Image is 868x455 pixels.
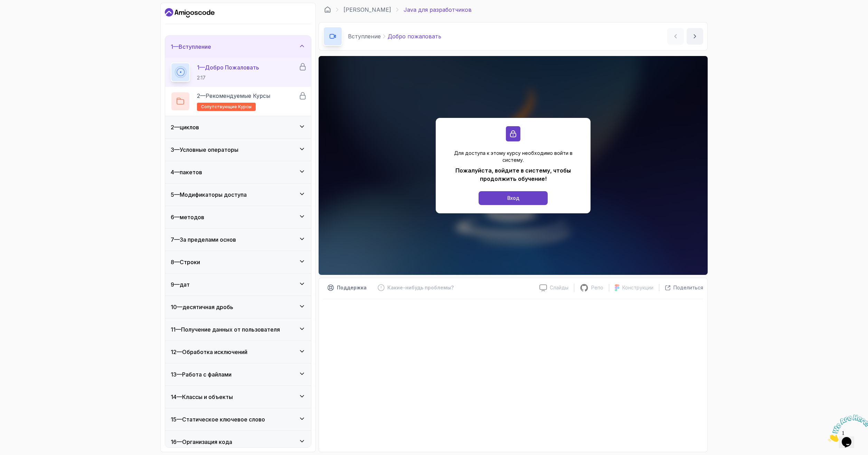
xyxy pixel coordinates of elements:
ya-tr-span: — [174,191,180,198]
ya-tr-span: 12 [171,349,177,355]
ya-tr-span: Поддержка [337,285,367,290]
button: 11—Получение данных от пользователя [165,318,311,341]
ya-tr-span: Пожалуйста, войдите в систему, чтобы продолжить обучение! [455,167,571,182]
ya-tr-span: Слайды [550,284,568,291]
ya-tr-span: Поделиться [673,284,703,291]
button: 7—За пределами основ [165,229,311,251]
ya-tr-span: За пределами основ [180,236,236,243]
button: 1—Вступление [165,36,311,58]
button: 2—циклов [165,116,311,138]
ya-tr-span: Вход [507,195,519,201]
ya-tr-span: — [174,259,180,266]
button: Кнопка Поддержки [323,282,371,293]
button: 8—Строки [165,251,311,273]
button: предыдущее содержание [667,28,684,45]
button: 5—Модификаторы доступа [165,184,311,206]
span: 1 [3,3,6,9]
ya-tr-span: Работа с файлами [182,371,232,378]
ya-tr-span: Статическое ключевое слово [182,416,265,423]
ya-tr-span: — [173,43,179,50]
button: 16—Организация кода [165,431,311,453]
ya-tr-span: десятичная дробь [182,304,233,310]
ya-tr-span: методов [180,214,204,221]
ya-tr-span: 9 [171,281,174,288]
ya-tr-span: 15 [171,416,177,423]
button: 2—Рекомендуемые курсысопутствующие курсы [171,92,305,111]
ya-tr-span: Добро пожаловать [388,33,441,40]
button: 3—Условные операторы [165,139,311,161]
ya-tr-span: 5 [171,191,174,198]
ya-tr-span: — [174,124,180,131]
button: 1—Добро пожаловать2:17 [171,63,305,82]
a: [PERSON_NAME] [343,6,391,14]
ya-tr-span: пакетов [180,169,202,176]
ya-tr-span: 16 [171,438,177,445]
ya-tr-span: Организация кода [182,438,232,445]
button: 6—методов [165,206,311,228]
ya-tr-span: 1 [197,64,199,71]
ya-tr-span: Добро пожаловать [205,64,259,71]
ya-tr-span: Условные операторы [180,146,238,153]
ya-tr-span: — [176,326,181,333]
ya-tr-span: — [174,169,180,176]
ya-tr-span: Java для разработчиков [404,6,472,13]
button: 12—Обработка исключений [165,341,311,363]
button: 10—десятичная дробь [165,296,311,318]
img: Chat attention grabber [3,3,46,30]
ya-tr-span: 8 [171,259,174,266]
ya-tr-span: — [177,349,182,355]
ya-tr-span: 1 [171,43,173,50]
a: Информационная панель [324,6,331,13]
a: Информационная панель [165,7,215,18]
ya-tr-span: Получение данных от пользователя [181,326,280,333]
ya-tr-span: Репо [591,284,603,291]
ya-tr-span: — [199,64,205,71]
ya-tr-span: 10 [171,304,177,310]
ya-tr-span: 4 [171,169,174,176]
ya-tr-span: 13 [171,371,177,378]
ya-tr-span: 14 [171,393,177,400]
ya-tr-span: Вступление [179,43,211,50]
ya-tr-span: Конструкции [622,284,653,291]
ya-tr-span: — [174,236,180,243]
ya-tr-span: дат [180,281,190,288]
button: 4—пакетов [165,161,311,183]
button: Вход [479,191,548,205]
ya-tr-span: Для доступа к этому курсу необходимо войти в систему. [454,150,573,163]
ya-tr-span: 6 [171,214,174,221]
ya-tr-span: — [174,214,180,221]
button: 9—дат [165,273,311,296]
ya-tr-span: — [174,281,180,288]
ya-tr-span: — [177,416,182,423]
ya-tr-span: Классы и объекты [182,393,233,400]
ya-tr-span: — [177,371,182,378]
ya-tr-span: 2 [197,92,200,99]
ya-tr-span: — [200,92,206,99]
ya-tr-span: Обработка исключений [182,349,247,355]
button: 14—Классы и объекты [165,386,311,408]
ya-tr-span: Какие-нибудь проблемы? [387,285,454,290]
ya-tr-span: Рекомендуемые курсы [206,92,270,99]
ya-tr-span: — [177,304,182,310]
button: следующий контент [687,28,703,45]
p: 2:17 [197,74,259,81]
button: 13—Работа с файлами [165,363,311,386]
ya-tr-span: — [177,438,182,445]
button: 15—Статическое ключевое слово [165,408,311,430]
ya-tr-span: 7 [171,236,174,243]
iframe: виджет чата [825,412,868,445]
ya-tr-span: Вступление [348,33,381,40]
ya-tr-span: Модификаторы доступа [180,191,247,198]
ya-tr-span: сопутствующие курсы [201,104,252,109]
ya-tr-span: 11 [171,326,176,333]
ya-tr-span: Строки [180,259,200,266]
ya-tr-span: — [177,393,182,400]
ya-tr-span: циклов [180,124,199,131]
button: Поделиться [659,284,703,291]
ya-tr-span: — [174,146,180,153]
ya-tr-span: 3 [171,146,174,153]
ya-tr-span: 2 [171,124,174,131]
